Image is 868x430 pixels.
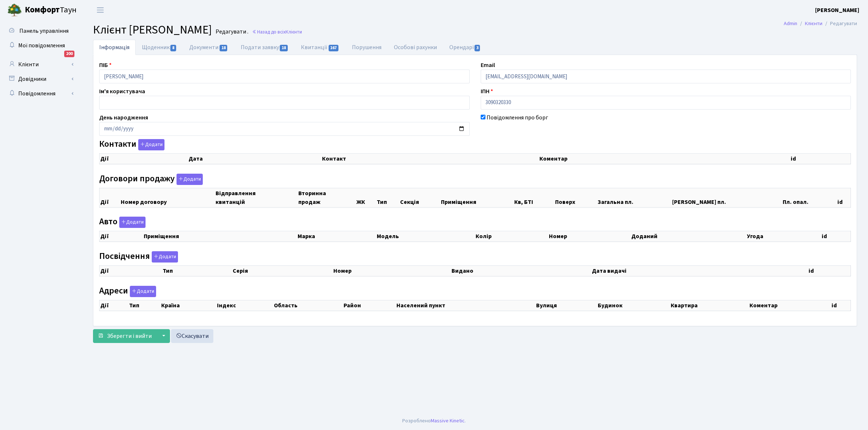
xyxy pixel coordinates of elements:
span: Таун [25,4,77,16]
span: 3 [474,45,480,51]
a: Подати заявку [235,40,295,55]
th: Контакт [321,154,539,164]
button: Авто [119,217,146,228]
th: Населений пункт [396,300,535,311]
th: id [821,231,851,242]
a: Додати [117,216,146,228]
th: Дії [100,231,143,242]
th: Квартира [670,300,749,311]
th: Загальна пл. [597,188,671,207]
th: Колір [475,231,548,242]
th: Поверх [554,188,597,207]
span: 167 [329,45,339,51]
label: Повідомлення про борг [487,113,548,122]
th: Індекс [216,300,273,311]
th: Доданий [631,231,747,242]
button: Зберегти і вийти [93,329,156,343]
a: Додати [136,138,164,151]
span: Клієнти [286,28,302,35]
span: 18 [280,45,288,51]
th: Тип [162,265,232,276]
th: Район [343,300,395,311]
label: ПІБ [99,61,112,70]
a: Додати [128,284,156,297]
th: Область [273,300,343,311]
a: [PERSON_NAME] [815,6,859,15]
th: Серія [232,265,333,276]
th: Тип [128,300,161,311]
th: Вулиця [535,300,597,311]
label: Посвідчення [99,251,178,263]
th: Будинок [597,300,670,311]
th: Марка [297,231,376,242]
label: Авто [99,217,146,228]
label: Ім'я користувача [99,87,145,96]
th: Угода [746,231,821,242]
div: 200 [64,51,74,57]
button: Посвідчення [152,251,178,263]
th: Приміщення [143,231,297,242]
span: Панель управління [19,27,69,35]
th: [PERSON_NAME] пл. [671,188,782,207]
a: Документи [183,40,234,55]
img: logo.png [7,3,22,17]
small: Редагувати . [214,28,248,35]
a: Квитанції [295,40,345,55]
th: id [837,188,851,207]
button: Переключити навігацію [91,4,109,16]
button: Контакти [138,139,164,150]
span: 8 [170,45,176,51]
a: Повідомлення [4,86,77,101]
a: Admin [784,20,797,27]
li: Редагувати [822,20,857,28]
button: Адреси [130,286,156,297]
th: Вторинна продаж [298,188,356,207]
th: ЖК [356,188,376,207]
th: Відправлення квитанцій [215,188,298,207]
label: ІПН [481,87,493,96]
span: 18 [220,45,228,51]
label: Контакти [99,139,164,150]
th: Дії [100,300,128,311]
th: id [808,265,850,276]
th: Пл. опал. [782,188,837,207]
a: Орендарі [443,40,487,55]
th: Приміщення [440,188,514,207]
th: Кв, БТІ [514,188,554,207]
a: Порушення [346,40,388,55]
b: Комфорт [25,4,60,16]
th: id [831,300,850,311]
th: Видано [451,265,591,276]
a: Назад до всіхКлієнти [252,28,302,35]
a: Щоденник [136,40,183,55]
a: Мої повідомлення200 [4,38,77,53]
th: Модель [376,231,475,242]
a: Особові рахунки [388,40,443,55]
a: Інформація [93,40,136,55]
span: Мої повідомлення [18,42,65,50]
th: Дата видачі [591,265,808,276]
th: Країна [160,300,216,311]
span: Клієнт [PERSON_NAME] [93,21,212,38]
th: Секція [399,188,440,207]
a: Панель управління [4,24,77,38]
nav: breadcrumb [773,16,868,31]
span: Зберегти і вийти [107,332,152,340]
a: Додати [175,172,203,185]
th: Номер [548,231,631,242]
a: Довідники [4,72,77,86]
button: Договори продажу [177,174,203,185]
th: Тип [376,188,399,207]
div: Розроблено . [402,417,466,425]
th: Номер [333,265,451,276]
a: Додати [150,250,178,263]
th: id [790,154,850,164]
label: День народження [99,113,148,122]
th: Дії [100,188,120,207]
th: Коментар [749,300,831,311]
th: Дії [100,154,188,164]
label: Договори продажу [99,174,203,185]
a: Клієнти [805,20,822,27]
a: Скасувати [171,329,213,343]
th: Дії [100,265,162,276]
